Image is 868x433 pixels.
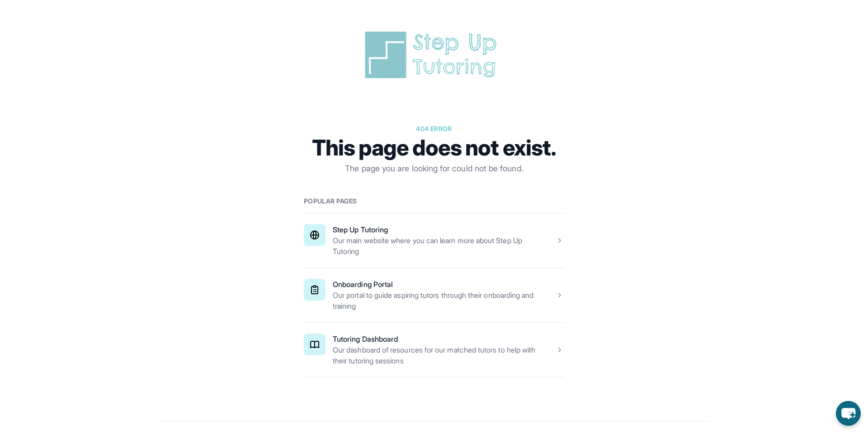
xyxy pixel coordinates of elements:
[362,29,506,81] img: Step Up Tutoring horizontal logo
[333,280,393,289] a: Onboarding Portal
[304,162,564,175] p: The page you are looking for could not be found.
[333,334,398,344] a: Tutoring Dashboard
[333,225,388,234] a: Step Up Tutoring
[304,124,564,133] p: 404 error
[836,401,861,426] button: chat-button
[304,197,564,206] h2: Popular pages
[304,137,564,159] h1: This page does not exist.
